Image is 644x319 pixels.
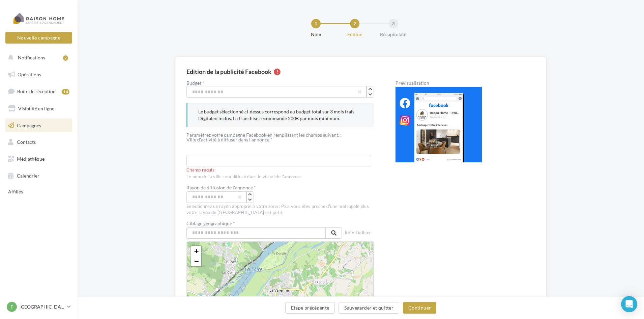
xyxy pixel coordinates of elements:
[333,31,376,38] div: Edition
[186,221,342,226] label: Ciblage géographique *
[294,31,338,38] div: Nom
[372,31,415,38] div: Récapitulatif
[17,173,39,179] span: Calendrier
[339,302,399,314] button: Sauvegarder et quitter
[403,302,436,314] button: Continuer
[186,167,374,173] div: Champ requis
[198,108,363,122] p: Le budget sélectionné ci-dessus correspond au budget total sur 3 mois frais Digitaleo inclus. La ...
[5,32,72,44] button: Nouvelle campagne
[17,156,45,162] span: Médiathèque
[20,303,64,310] p: [GEOGRAPHIC_DATA]
[396,81,535,85] div: Prévisualisation
[4,118,74,133] a: Campagnes
[18,55,45,60] span: Notifications
[4,68,74,82] a: Opérations
[8,189,23,195] span: Affiliés
[63,55,68,61] div: 2
[194,247,199,255] span: +
[4,135,74,149] a: Contacts
[5,300,72,313] a: F [GEOGRAPHIC_DATA]
[186,204,374,216] div: Sélectionnez un rayon approprié à votre zone : Plus vous êtes proche d'une métropole plus votre r...
[396,87,482,162] img: operation-preview
[389,19,398,28] div: 3
[621,296,637,312] div: Open Intercom Messenger
[342,229,374,238] button: Réinitialiser
[186,137,369,142] label: Ville d'activité à diffuser dans l'annonce *
[186,69,271,75] div: Edition de la publicité Facebook
[4,51,71,65] button: Notifications 2
[17,122,41,128] span: Campagnes
[4,84,74,99] a: Boîte de réception14
[194,257,199,265] span: −
[285,302,335,314] button: Etape précédente
[18,72,41,77] span: Opérations
[186,185,256,190] label: Rayon de diffusion de l'annonce *
[62,89,69,95] div: 14
[4,102,74,116] a: Visibilité en ligne
[186,81,374,85] label: Budget *
[17,139,36,145] span: Contacts
[4,169,74,183] a: Calendrier
[186,133,374,137] div: Paramétrez votre campagne Facebook en remplissant les champs suivant. :
[191,246,201,256] a: Zoom in
[311,19,321,28] div: 1
[17,88,56,94] span: Boîte de réception
[4,185,74,197] a: Affiliés
[350,19,359,28] div: 2
[18,106,54,111] span: Visibilité en ligne
[4,152,74,166] a: Médiathèque
[191,256,201,266] a: Zoom out
[10,303,13,310] span: F
[186,174,374,180] div: Le nom de la ville sera diffusé dans le visuel de l'annonce.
